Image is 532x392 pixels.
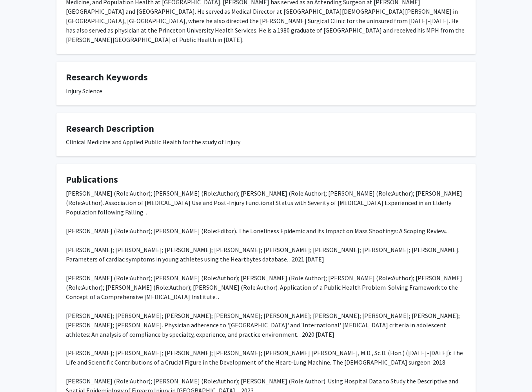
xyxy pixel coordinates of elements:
div: Clinical Medicine and Applied Public Health for the study of Injury [66,137,466,147]
h4: Research Keywords [66,72,466,83]
h4: Research Description [66,123,466,134]
div: Injury Science [66,86,466,96]
iframe: Chat [6,357,33,386]
h4: Publications [66,174,466,185]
